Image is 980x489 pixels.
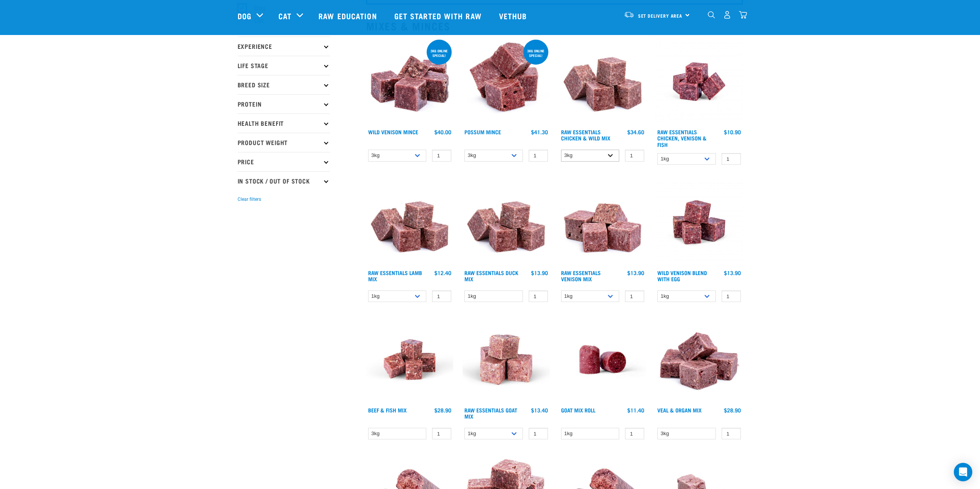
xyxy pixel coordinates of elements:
input: 1 [529,290,548,302]
div: $10.90 [724,129,741,135]
img: 1158 Veal Organ Mix 01 [655,316,743,403]
input: 1 [625,428,644,440]
a: Vethub [491,0,537,31]
div: $13.90 [531,270,548,276]
a: Raw Essentials Lamb Mix [368,271,422,280]
div: $13.90 [724,270,741,276]
button: Clear filters [238,196,261,203]
img: Chicken Venison mix 1655 [655,38,743,125]
a: Wild Venison Mince [368,130,418,133]
div: $13.90 [627,270,644,276]
a: Raw Essentials Venison Mix [561,271,601,280]
input: 1 [722,428,741,440]
img: Pile Of Cubed Chicken Wild Meat Mix [559,38,647,125]
img: home-icon-1@2x.png [708,11,715,18]
input: 1 [625,290,644,302]
img: user.png [723,11,731,19]
div: $11.40 [627,407,644,413]
input: 1 [722,290,741,302]
a: Dog [238,10,251,22]
div: $40.00 [434,129,451,135]
img: home-icon@2x.png [739,11,747,19]
input: 1 [529,428,548,440]
img: Venison Egg 1616 [655,179,743,266]
a: Beef & Fish Mix [368,409,407,411]
div: $41.30 [531,129,548,135]
p: Health Benefit [238,113,330,133]
img: ?1041 RE Lamb Mix 01 [366,179,454,266]
a: Wild Venison Blend with Egg [657,271,707,280]
img: 1113 RE Venison Mix 01 [559,179,647,266]
div: 3kg online special! [427,45,452,61]
img: van-moving.png [624,11,634,18]
p: Life Stage [238,56,330,75]
img: ?1041 RE Lamb Mix 01 [462,179,550,266]
p: Protein [238,94,330,113]
img: 1102 Possum Mince 01 [462,38,550,125]
a: Raw Education [311,0,386,31]
input: 1 [432,290,451,302]
a: Get started with Raw [387,0,491,31]
div: $12.40 [434,270,451,276]
a: Possum Mince [464,130,501,133]
input: 1 [722,153,741,165]
span: Set Delivery Area [638,14,683,17]
img: Pile Of Cubed Wild Venison Mince For Pets [366,38,454,125]
a: Raw Essentials Chicken, Venison & Fish [657,130,707,145]
a: Veal & Organ Mix [657,409,702,411]
a: Cat [278,10,291,22]
input: 1 [625,150,644,162]
p: Experience [238,37,330,56]
div: Open Intercom Messenger [954,463,972,481]
p: Breed Size [238,75,330,94]
div: $28.90 [724,407,741,413]
img: Beef Mackerel 1 [366,316,454,403]
input: 1 [432,150,451,162]
img: Goat M Ix 38448 [462,316,550,403]
img: Raw Essentials Chicken Lamb Beef Bulk Minced Raw Dog Food Roll Unwrapped [559,316,647,403]
p: In Stock / Out Of Stock [238,171,330,190]
a: Goat Mix Roll [561,409,595,411]
input: 1 [432,428,451,440]
div: $13.40 [531,407,548,413]
p: Product Weight [238,133,330,152]
div: $34.60 [627,129,644,135]
p: Price [238,152,330,171]
a: Raw Essentials Goat Mix [464,409,517,417]
div: $28.90 [434,407,451,413]
a: Raw Essentials Duck Mix [464,271,518,280]
div: 3kg online special! [523,45,548,61]
a: Raw Essentials Chicken & Wild Mix [561,130,610,139]
input: 1 [529,150,548,162]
